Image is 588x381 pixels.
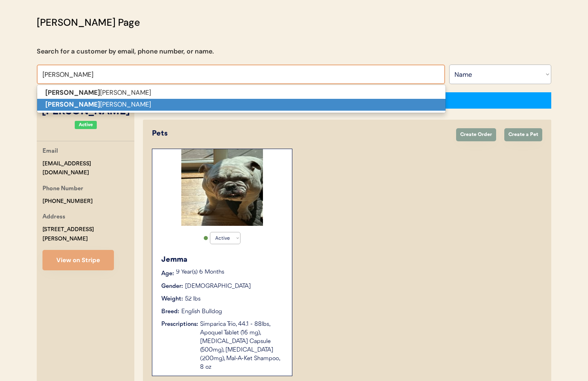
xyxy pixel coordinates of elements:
[42,212,65,223] div: Address
[37,99,445,111] p: [PERSON_NAME]
[37,47,214,56] div: Search for a customer by email, phone number, or name.
[42,197,93,206] div: [PHONE_NUMBER]
[185,295,200,303] div: 52 lbs
[45,100,100,109] strong: [PERSON_NAME]
[185,282,251,291] div: [DEMOGRAPHIC_DATA]
[42,250,114,270] button: View on Stripe
[161,307,179,316] div: Breed:
[42,159,134,178] div: [EMAIL_ADDRESS][DOMAIN_NAME]
[200,320,284,372] div: Simparica Trio, 44.1 - 88lbs, Apoquel Tablet (16 mg), [MEDICAL_DATA] Capsule (500mg), [MEDICAL_DA...
[161,270,174,278] div: Age:
[181,149,263,226] img: image.jpg
[456,128,496,141] button: Create Order
[152,128,448,139] div: Pets
[161,320,198,329] div: Prescriptions:
[42,147,58,157] div: Email
[45,88,100,97] strong: [PERSON_NAME]
[181,307,222,316] div: English Bulldog
[161,295,183,303] div: Weight:
[42,184,83,194] div: Phone Number
[504,128,542,141] button: Create a Pet
[37,87,445,99] p: [PERSON_NAME]
[37,15,140,30] div: [PERSON_NAME] Page
[161,282,183,291] div: Gender:
[37,65,445,84] input: Search by name
[161,254,284,265] div: Jemma
[176,270,284,275] p: 9 Year(s) 6 Months
[42,225,134,244] div: [STREET_ADDRESS][PERSON_NAME]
